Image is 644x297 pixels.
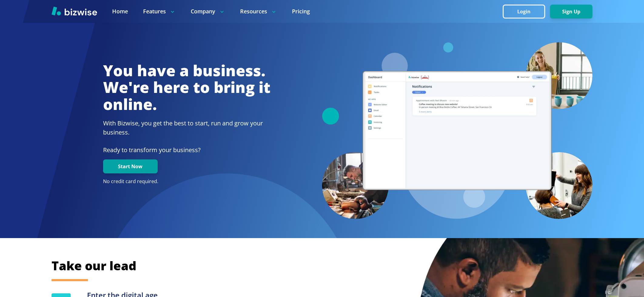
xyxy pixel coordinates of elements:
[103,145,270,155] p: Ready to transform your business?
[103,178,270,185] p: No credit card required.
[103,164,158,169] a: Start Now
[103,62,270,113] h1: You have a business. We're here to bring it online.
[550,9,592,15] a: Sign Up
[52,6,97,15] img: Bizwise Logo
[52,258,506,274] h2: Take our lead
[103,159,158,173] button: Start Now
[112,8,128,15] a: Home
[550,5,592,19] button: Sign Up
[191,8,225,15] p: Company
[503,5,545,19] button: Login
[292,8,310,15] a: Pricing
[143,8,176,15] p: Features
[103,119,270,137] h2: With Bizwise, you get the best to start, run and grow your business.
[240,8,277,15] p: Resources
[503,9,550,15] a: Login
